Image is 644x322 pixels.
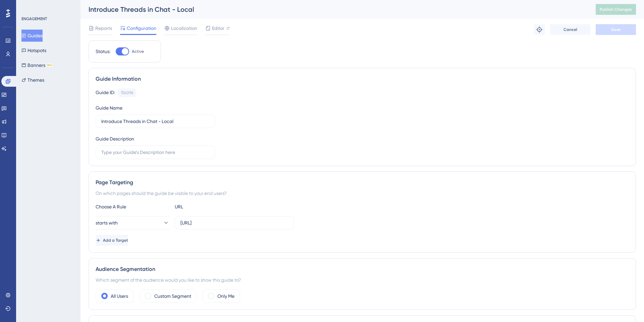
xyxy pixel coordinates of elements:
div: On which pages should the guide be visible to your end users? [96,189,629,197]
button: Publish Changes [596,4,636,15]
label: All Users [111,292,128,300]
button: Guides [21,30,43,42]
div: 154096 [121,90,133,95]
button: BannersBETA [21,59,53,71]
button: Cancel [550,24,590,35]
div: Guide Description [96,135,134,143]
input: yourwebsite.com/path [180,219,288,227]
button: Add a Target [96,235,128,246]
span: Publish Changes [600,7,632,12]
span: Editor [212,24,224,32]
button: starts with [96,216,169,230]
span: starts with [96,219,118,227]
div: ENGAGEMENT [21,16,47,22]
div: Status: [96,47,110,55]
div: Guide ID: [96,88,115,97]
span: Cancel [563,27,577,32]
button: Hotspots [21,44,46,56]
label: Custom Segment [154,292,191,300]
div: Page Targeting [96,178,629,187]
button: Save [596,24,636,35]
span: Reports [95,24,112,32]
div: Choose A Rule [96,203,169,211]
span: Add a Target [103,238,128,243]
span: Localization [171,24,197,32]
div: BETA [47,64,53,67]
div: Audience Segmentation [96,265,629,273]
div: Guide Name [96,104,122,112]
div: Which segment of the audience would you like to show this guide to? [96,276,629,284]
input: Type your Guide’s Description here [101,149,209,156]
span: Save [611,27,621,32]
span: Active [132,49,144,54]
label: Only Me [217,292,234,300]
span: Configuration [127,24,156,32]
div: Introduce Threads in Chat - Local [89,5,579,14]
div: URL [175,203,249,211]
input: Type your Guide’s Name here [101,118,209,125]
div: Guide Information [96,75,629,83]
button: Themes [21,74,44,86]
